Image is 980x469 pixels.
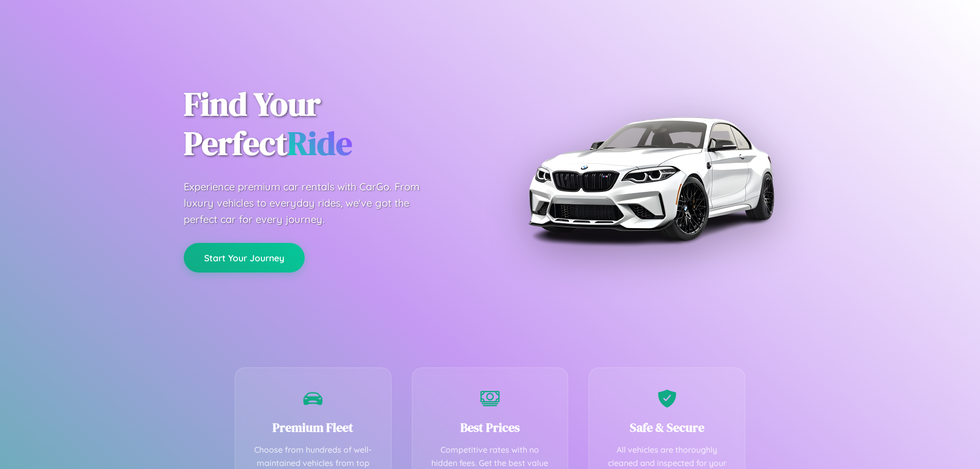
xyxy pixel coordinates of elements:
[428,419,553,436] h3: Best Prices
[184,85,475,163] h1: Find Your Perfect
[523,51,778,306] img: Premium BMW car rental vehicle
[287,121,352,165] span: Ride
[251,419,376,436] h3: Premium Fleet
[184,243,305,273] button: Start Your Journey
[184,179,439,228] p: Experience premium car rentals with CarGo. From luxury vehicles to everyday rides, we've got the ...
[604,419,729,436] h3: Safe & Secure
